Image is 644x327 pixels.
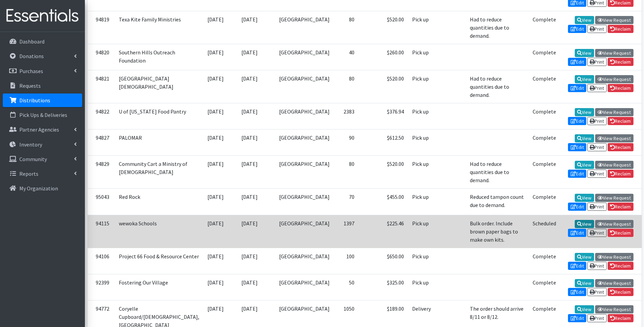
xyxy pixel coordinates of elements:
[595,75,633,83] a: View Request
[88,11,115,44] td: 94819
[275,11,334,44] td: [GEOGRAPHIC_DATA]
[203,130,237,156] td: [DATE]
[275,44,334,70] td: [GEOGRAPHIC_DATA]
[466,11,529,44] td: Had to reduce quantities due to demand.
[595,49,633,57] a: View Request
[275,130,334,156] td: [GEOGRAPHIC_DATA]
[595,161,633,169] a: View Request
[568,170,586,178] a: Edit
[115,44,203,70] td: Southern Hills Outreach Foundation
[568,229,586,237] a: Edit
[608,203,633,211] a: Reclaim
[203,274,237,300] td: [DATE]
[529,189,560,215] td: Complete
[575,108,594,116] a: View
[568,143,586,151] a: Edit
[19,68,43,74] p: Purchases
[358,248,408,274] td: $650.00
[115,274,203,300] td: Fostering Our Village
[608,58,633,66] a: Reclaim
[275,70,334,103] td: [GEOGRAPHIC_DATA]
[529,248,560,274] td: Complete
[3,123,82,136] a: Partner Agencies
[19,156,47,162] p: Community
[608,143,633,151] a: Reclaim
[408,215,436,248] td: Pick up
[88,215,115,248] td: 94115
[334,130,358,156] td: 90
[595,220,633,228] a: View Request
[3,138,82,151] a: Inventory
[115,248,203,274] td: Project 66 Food & Resource Center
[568,203,586,211] a: Edit
[19,111,67,118] p: Pick Ups & Deliveries
[3,64,82,78] a: Purchases
[408,11,436,44] td: Pick up
[203,70,237,103] td: [DATE]
[237,156,275,189] td: [DATE]
[203,156,237,189] td: [DATE]
[115,156,203,189] td: Community Cart a Ministry of [DEMOGRAPHIC_DATA]
[358,215,408,248] td: $225.46
[3,49,82,63] a: Donations
[334,215,358,248] td: 1397
[408,130,436,156] td: Pick up
[608,229,633,237] a: Reclaim
[575,194,594,202] a: View
[88,44,115,70] td: 94820
[587,314,607,322] a: Print
[529,70,560,103] td: Complete
[19,82,41,89] p: Requests
[88,248,115,274] td: 94106
[237,44,275,70] td: [DATE]
[88,103,115,130] td: 94822
[575,253,594,261] a: View
[334,248,358,274] td: 100
[237,70,275,103] td: [DATE]
[88,189,115,215] td: 95043
[587,25,607,33] a: Print
[275,103,334,130] td: [GEOGRAPHIC_DATA]
[19,141,42,148] p: Inventory
[115,70,203,103] td: [GEOGRAPHIC_DATA][DEMOGRAPHIC_DATA]
[595,16,633,24] a: View Request
[3,152,82,166] a: Community
[608,84,633,92] a: Reclaim
[275,189,334,215] td: [GEOGRAPHIC_DATA]
[575,161,594,169] a: View
[529,44,560,70] td: Complete
[237,274,275,300] td: [DATE]
[275,156,334,189] td: [GEOGRAPHIC_DATA]
[408,156,436,189] td: Pick up
[575,16,594,24] a: View
[358,44,408,70] td: $260.00
[529,215,560,248] td: Scheduled
[334,156,358,189] td: 80
[88,274,115,300] td: 92399
[568,84,586,92] a: Edit
[115,130,203,156] td: PALOMAR
[334,70,358,103] td: 80
[203,215,237,248] td: [DATE]
[608,262,633,270] a: Reclaim
[334,11,358,44] td: 80
[203,189,237,215] td: [DATE]
[3,167,82,180] a: Reports
[608,314,633,322] a: Reclaim
[529,130,560,156] td: Complete
[358,274,408,300] td: $325.00
[3,108,82,122] a: Pick Ups & Deliveries
[587,117,607,125] a: Print
[595,279,633,287] a: View Request
[237,103,275,130] td: [DATE]
[3,182,82,195] a: My Organization
[608,170,633,178] a: Reclaim
[595,305,633,313] a: View Request
[19,38,44,45] p: Dashboard
[529,156,560,189] td: Complete
[19,170,38,177] p: Reports
[275,274,334,300] td: [GEOGRAPHIC_DATA]
[275,248,334,274] td: [GEOGRAPHIC_DATA]
[203,248,237,274] td: [DATE]
[3,35,82,48] a: Dashboard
